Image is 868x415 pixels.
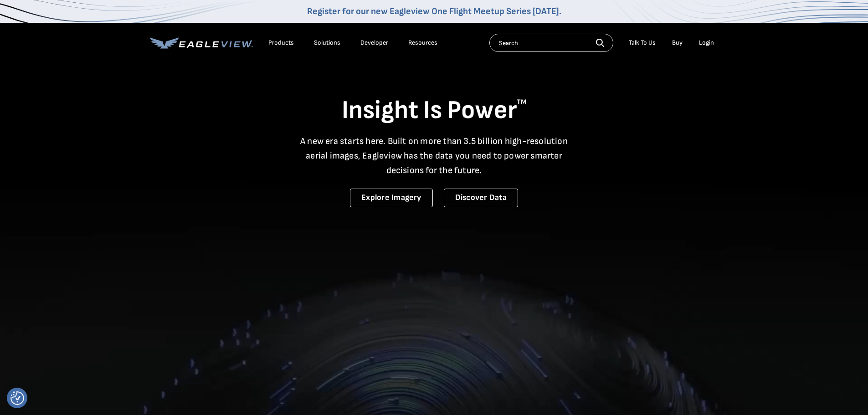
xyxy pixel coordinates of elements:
[517,98,527,107] sup: TM
[408,39,437,47] div: Resources
[150,95,719,127] h1: Insight Is Power
[307,6,561,17] a: Register for our new Eagleview One Flight Meetup Series [DATE].
[629,39,656,47] div: Talk To Us
[444,189,518,207] a: Discover Data
[10,391,24,405] img: Revisit consent button
[360,39,388,47] a: Developer
[350,189,433,207] a: Explore Imagery
[699,39,714,47] div: Login
[295,134,574,178] p: A new era starts here. Built on more than 3.5 billion high-resolution aerial images, Eagleview ha...
[314,39,340,47] div: Solutions
[268,39,294,47] div: Products
[489,34,613,52] input: Search
[10,391,24,405] button: Consent Preferences
[672,39,683,47] a: Buy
